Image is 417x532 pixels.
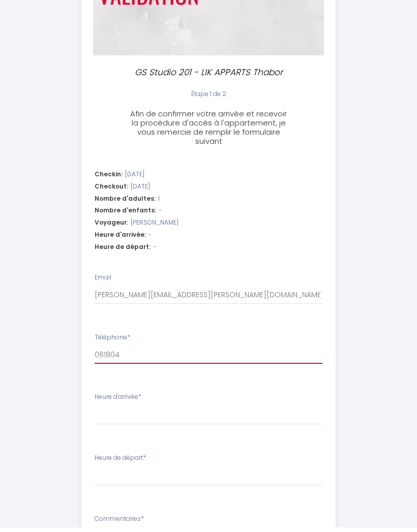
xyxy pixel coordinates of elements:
[131,223,178,233] span: [PERSON_NAME]
[95,278,111,288] label: Email
[131,71,286,84] p: GS Studio 201 - LIK APPARTS Thabor
[159,211,162,221] span: -
[95,458,146,468] label: Heure de départ
[95,235,146,245] span: Heure d'arrivée:
[191,95,226,103] span: Étape 1 de 2
[95,199,156,209] span: Nombre d'adultes:
[153,247,156,257] span: -
[148,235,152,245] span: -
[95,338,130,348] label: Téléphone
[95,223,128,233] span: Voyageur:
[95,187,128,197] span: Checkout:
[131,187,150,197] span: [DATE]
[95,247,151,257] span: Heure de départ:
[95,519,144,529] label: Commentaires
[125,175,144,184] span: [DATE]
[158,199,160,209] span: 1
[130,113,287,151] span: Afin de confirmer votre arrivée et recevoir la procédure d'accès à l'appartement, je vous remerci...
[95,175,123,184] span: Checkin:
[95,211,156,221] span: Nombre d'enfants:
[95,397,141,407] label: Heure d'arrivée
